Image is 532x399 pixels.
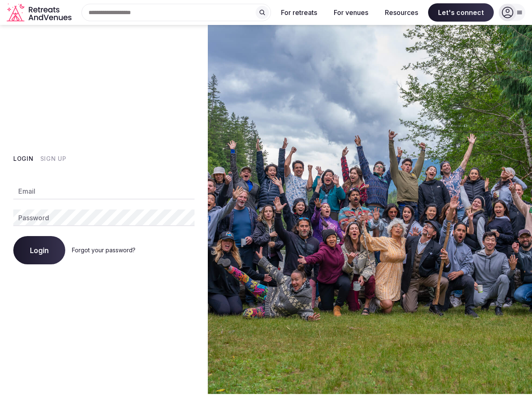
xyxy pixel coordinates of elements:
[274,3,324,22] button: For retreats
[72,246,135,254] a: Forgot your password?
[40,155,66,163] button: Sign Up
[7,3,73,22] a: Visit the homepage
[13,155,34,163] button: Login
[428,3,494,22] span: Let's connect
[208,25,532,394] img: My Account Background
[13,236,65,264] button: Login
[327,3,375,22] button: For venues
[7,3,73,22] svg: Retreats and Venues company logo
[30,246,49,254] span: Login
[378,3,425,22] button: Resources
